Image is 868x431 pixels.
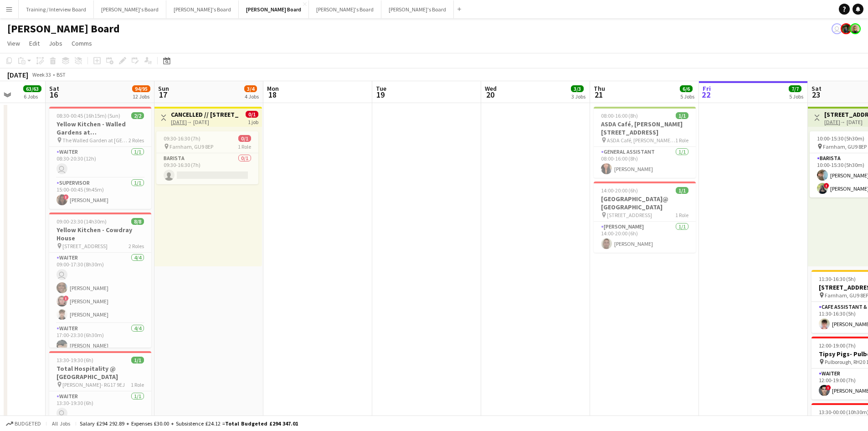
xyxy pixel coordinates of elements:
[823,143,867,150] span: Farnham, GU9 8EP
[48,89,59,100] span: 16
[164,135,200,142] span: 09:30-16:30 (7h)
[824,183,829,188] span: !
[238,135,251,142] span: 0/1
[131,112,144,119] span: 2/2
[850,23,861,34] app-user-avatar: Nikoleta Gehfeld
[133,93,150,100] div: 12 Jobs
[246,111,258,118] span: 0/1
[50,420,72,427] span: All jobs
[701,89,711,100] span: 22
[56,218,107,225] span: 09:00-23:30 (14h30m)
[24,93,41,100] div: 6 Jobs
[131,357,144,363] span: 1/1
[5,419,42,429] button: Budgeted
[63,296,69,301] span: !
[376,84,386,93] span: Tue
[703,84,711,93] span: Fri
[594,120,696,136] h3: ASDA Café, [PERSON_NAME][STREET_ADDRESS]
[680,85,693,92] span: 6/6
[676,187,688,194] span: 1/1
[601,187,638,194] span: 14:00-20:00 (6h)
[225,420,298,427] span: Total Budgeted £294 347.01
[248,118,258,125] div: 1 job
[49,323,151,394] app-card-role: Waiter4/417:00-23:30 (6h30m)[PERSON_NAME]
[156,131,258,184] div: 09:30-16:30 (7h)0/1 Farnham, GU9 8EP1 RoleBarista0/109:30-16:30 (7h)
[49,147,151,178] app-card-role: Waiter1/108:30-20:30 (12h)
[571,93,586,100] div: 3 Jobs
[131,381,144,388] span: 1 Role
[238,143,251,150] span: 1 Role
[832,23,842,34] app-user-avatar: Kathryn Davies
[29,39,40,47] span: Edit
[94,0,166,18] button: [PERSON_NAME]'s Board
[62,137,128,144] span: The Walled Garden at [GEOGRAPHIC_DATA]
[675,137,688,144] span: 1 Role
[607,137,675,144] span: ASDA Café, [PERSON_NAME][STREET_ADDRESS]
[132,85,150,92] span: 94/95
[817,135,864,142] span: 10:00-15:30 (5h30m)
[594,222,696,253] app-card-role: [PERSON_NAME]1/114:00-20:00 (6h)[PERSON_NAME]
[157,89,169,100] span: 17
[80,420,298,427] div: Salary £294 292.89 + Expenses £30.00 + Subsistence £24.12 =
[594,195,696,211] h3: [GEOGRAPHIC_DATA]@ [GEOGRAPHIC_DATA]
[26,37,43,49] a: Edit
[49,39,62,47] span: Jobs
[485,84,497,93] span: Wed
[676,112,688,119] span: 1/1
[49,178,151,209] app-card-role: Supervisor1/115:00-00:45 (9h45m)![PERSON_NAME]
[309,0,381,18] button: [PERSON_NAME]'s Board
[7,39,20,47] span: View
[594,182,696,253] app-job-card: 14:00-20:00 (6h)1/1[GEOGRAPHIC_DATA]@ [GEOGRAPHIC_DATA] [STREET_ADDRESS]1 Role[PERSON_NAME]1/114:...
[812,84,822,93] span: Sat
[19,0,94,18] button: Training / Interview Board
[601,112,638,119] span: 08:00-16:00 (8h)
[594,107,696,178] app-job-card: 08:00-16:00 (8h)1/1ASDA Café, [PERSON_NAME][STREET_ADDRESS] ASDA Café, [PERSON_NAME][STREET_ADDRE...
[266,89,279,100] span: 18
[131,218,144,225] span: 8/8
[49,120,151,136] h3: Yellow Kitchen - Walled Gardens at [GEOGRAPHIC_DATA]
[239,0,309,18] button: [PERSON_NAME] Board
[680,93,694,100] div: 5 Jobs
[49,364,151,381] h3: Total Hospitality @ [GEOGRAPHIC_DATA]
[171,110,239,119] h3: CANCELLED // [STREET_ADDRESS]
[62,381,125,388] span: [PERSON_NAME]- RG17 9EJ
[819,342,856,349] span: 12:00-19:00 (7h)
[56,71,66,78] div: BST
[592,89,605,100] span: 21
[245,93,259,100] div: 4 Jobs
[824,119,840,125] tcxspan: Call 23-08-2025 via 3CX
[158,84,169,93] span: Sun
[789,85,801,92] span: 7/7
[594,147,696,178] app-card-role: General Assistant1/108:00-16:00 (8h)[PERSON_NAME]
[45,37,66,49] a: Jobs
[594,84,605,93] span: Thu
[15,421,41,427] span: Budgeted
[23,85,41,92] span: 63/63
[49,84,59,93] span: Sat
[169,143,213,150] span: Farnham, GU9 8EP
[72,39,92,47] span: Comms
[166,0,239,18] button: [PERSON_NAME]'s Board
[7,22,120,36] h1: [PERSON_NAME] Board
[49,107,151,209] app-job-card: 08:30-00:45 (16h15m) (Sun)2/2Yellow Kitchen - Walled Gardens at [GEOGRAPHIC_DATA] The Walled Gard...
[56,112,120,119] span: 08:30-00:45 (16h15m) (Sun)
[56,357,93,363] span: 13:30-19:30 (6h)
[171,119,239,125] div: → [DATE]
[62,243,108,249] span: [STREET_ADDRESS]
[789,93,803,100] div: 5 Jobs
[841,23,852,34] app-user-avatar: Dean Manyonga
[49,213,151,348] app-job-card: 09:00-23:30 (14h30m)8/8Yellow Kitchen - Cowdray House [STREET_ADDRESS]2 RolesWaiter4/409:00-17:30...
[267,84,279,93] span: Mon
[4,37,24,49] a: View
[49,226,151,242] h3: Yellow Kitchen - Cowdray House
[675,212,688,218] span: 1 Role
[30,71,53,78] span: Week 33
[49,391,151,422] app-card-role: Waiter1/113:30-19:30 (6h)
[128,137,144,144] span: 2 Roles
[607,212,652,218] span: [STREET_ADDRESS]
[49,351,151,422] app-job-card: 13:30-19:30 (6h)1/1Total Hospitality @ [GEOGRAPHIC_DATA] [PERSON_NAME]- RG17 9EJ1 RoleWaiter1/113...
